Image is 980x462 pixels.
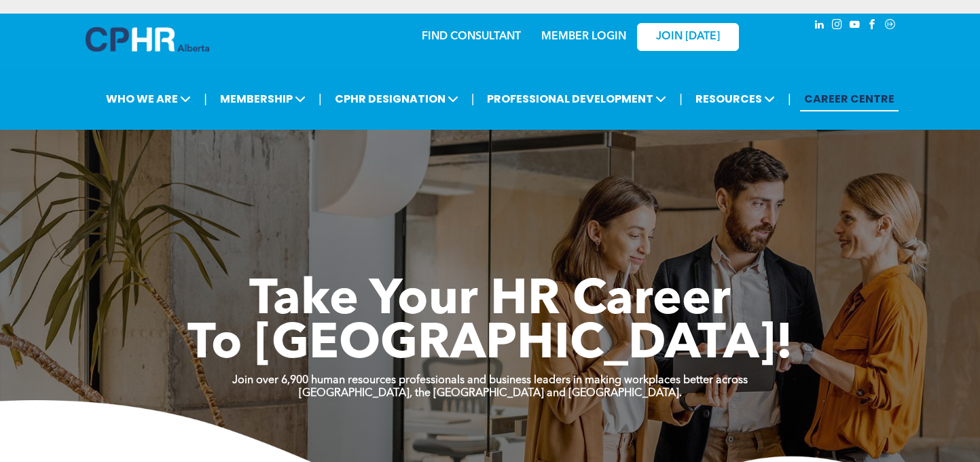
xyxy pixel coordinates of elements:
[679,85,683,113] li: |
[812,17,827,35] a: linkedin
[865,17,880,35] a: facebook
[299,388,682,399] strong: [GEOGRAPHIC_DATA], the [GEOGRAPHIC_DATA] and [GEOGRAPHIC_DATA].
[249,277,731,325] span: Take Your HR Career
[102,86,195,111] span: WHO WE ARE
[788,85,791,113] li: |
[541,31,626,42] a: MEMBER LOGIN
[656,31,720,43] span: JOIN [DATE]
[232,375,748,386] strong: Join over 6,900 human resources professionals and business leaders in making workplaces better ac...
[204,85,207,113] li: |
[848,17,863,35] a: youtube
[319,85,322,113] li: |
[883,17,898,35] a: Social network
[483,86,670,111] span: PROFESSIONAL DEVELOPMENT
[86,27,209,52] img: A blue and white logo for cp alberta
[691,86,779,111] span: RESOURCES
[471,85,475,113] li: |
[331,86,462,111] span: CPHR DESIGNATION
[637,23,739,51] a: JOIN [DATE]
[800,86,899,111] a: CAREER CENTRE
[422,31,521,42] a: FIND CONSULTANT
[830,17,845,35] a: instagram
[187,321,793,370] span: To [GEOGRAPHIC_DATA]!
[216,86,310,111] span: MEMBERSHIP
